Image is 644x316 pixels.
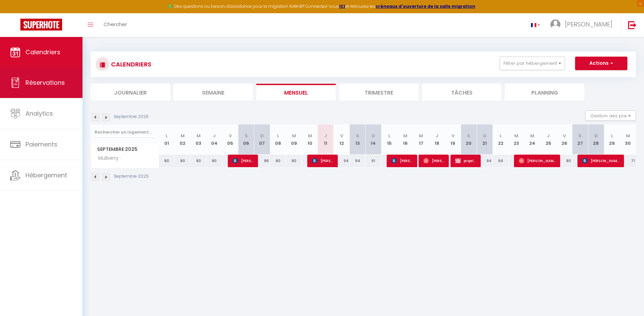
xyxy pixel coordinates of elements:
[254,124,270,155] th: 07
[254,155,270,167] div: 86
[540,124,556,155] th: 25
[95,126,155,138] input: Rechercher un logement...
[628,21,637,29] img: logout
[25,78,65,87] span: Réservations
[500,57,565,70] button: Filtrer par hébergement
[585,111,636,121] button: Gestion des prix
[509,124,525,155] th: 23
[114,173,149,180] p: Septembre 2025
[98,13,132,37] a: Chercher
[206,155,222,167] div: 80
[318,124,334,155] th: 11
[413,124,429,155] th: 17
[356,133,359,139] abbr: S
[197,133,201,139] abbr: M
[270,124,286,155] th: 08
[626,133,630,139] abbr: M
[588,124,604,155] th: 28
[375,3,475,9] a: créneaux d'ouverture de la salle migration
[461,124,477,155] th: 20
[159,124,175,155] th: 01
[222,124,238,155] th: 05
[229,133,232,139] abbr: V
[292,133,296,139] abbr: M
[350,155,366,167] div: 94
[391,154,413,167] span: [PERSON_NAME]
[104,21,127,28] span: Chercher
[500,133,502,139] abbr: L
[493,124,509,155] th: 22
[604,124,620,155] th: 29
[477,155,493,167] div: 94
[92,155,123,162] span: Mulberry ·
[620,155,636,167] div: 71
[519,154,556,167] span: [PERSON_NAME]
[436,133,438,139] abbr: J
[372,133,375,139] abbr: D
[114,114,149,120] p: Septembre 2025
[286,155,302,167] div: 80
[563,133,566,139] abbr: V
[493,155,509,167] div: 94
[256,84,336,100] li: Mensuel
[308,133,312,139] abbr: M
[578,133,582,139] abbr: S
[397,124,413,155] th: 16
[270,155,286,167] div: 80
[25,109,53,118] span: Analytics
[324,133,327,139] abbr: J
[505,84,584,100] li: Planning
[556,155,572,167] div: 80
[25,140,57,149] span: Paiements
[334,124,350,155] th: 12
[91,144,159,154] span: Septembre 2025
[350,124,366,155] th: 13
[403,133,407,139] abbr: M
[20,19,62,31] img: Super Booking
[174,124,190,155] th: 02
[565,20,612,28] span: [PERSON_NAME]
[530,133,534,139] abbr: M
[575,57,627,70] button: Actions
[109,57,151,72] h3: CALENDRIERS
[173,84,253,100] li: Semaine
[572,124,588,155] th: 27
[550,19,560,29] img: ...
[260,133,264,139] abbr: D
[339,3,345,9] a: ICI
[455,154,477,167] span: proprietaitre séjour
[334,155,350,167] div: 94
[365,155,381,167] div: 91
[365,124,381,155] th: 14
[547,133,550,139] abbr: J
[166,133,168,139] abbr: L
[339,84,419,100] li: Trimestre
[302,124,318,155] th: 10
[190,124,206,155] th: 03
[620,124,636,155] th: 30
[190,155,206,167] div: 80
[388,133,390,139] abbr: L
[582,154,620,167] span: [PERSON_NAME]
[594,133,598,139] abbr: D
[233,154,254,167] span: [PERSON_NAME][DATE]
[25,48,60,56] span: Calendriers
[5,3,26,23] button: Ouvrir le widget de chat LiveChat
[452,133,455,139] abbr: V
[340,133,343,139] abbr: V
[245,133,248,139] abbr: S
[312,154,333,167] span: [PERSON_NAME]
[381,124,397,155] th: 15
[286,124,302,155] th: 09
[611,133,613,139] abbr: L
[477,124,493,155] th: 21
[206,124,222,155] th: 04
[25,171,67,179] span: Hébergement
[514,133,518,139] abbr: M
[429,124,445,155] th: 18
[467,133,470,139] abbr: S
[419,133,423,139] abbr: M
[277,133,279,139] abbr: L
